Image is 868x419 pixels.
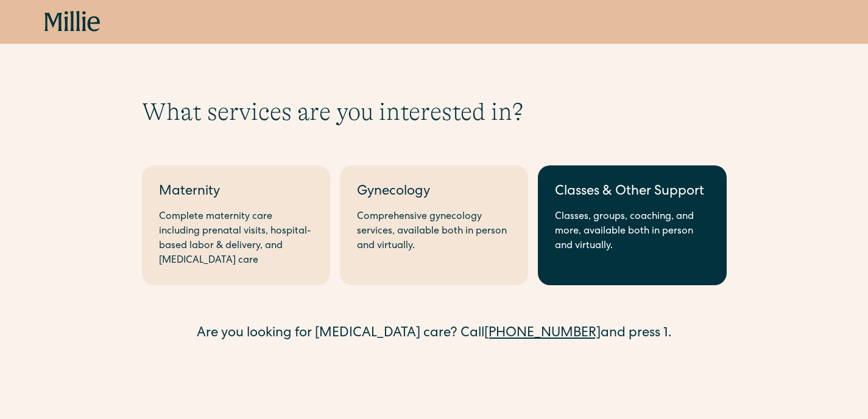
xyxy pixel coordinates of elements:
[538,165,726,285] a: Classes & Other SupportClasses, groups, coaching, and more, available both in person and virtually.
[484,327,601,341] a: [PHONE_NUMBER]
[142,324,727,344] div: Are you looking for [MEDICAL_DATA] care? Call and press 1.
[142,165,330,285] a: MaternityComplete maternity care including prenatal visits, hospital-based labor & delivery, and ...
[142,97,727,126] h1: What services are you interested in?
[357,210,511,254] div: Comprehensive gynecology services, available both in person and virtually.
[159,210,313,268] div: Complete maternity care including prenatal visits, hospital-based labor & delivery, and [MEDICAL_...
[357,182,511,203] div: Gynecology
[340,165,528,285] a: GynecologyComprehensive gynecology services, available both in person and virtually.
[555,210,709,254] div: Classes, groups, coaching, and more, available both in person and virtually.
[555,182,709,203] div: Classes & Other Support
[159,182,313,203] div: Maternity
